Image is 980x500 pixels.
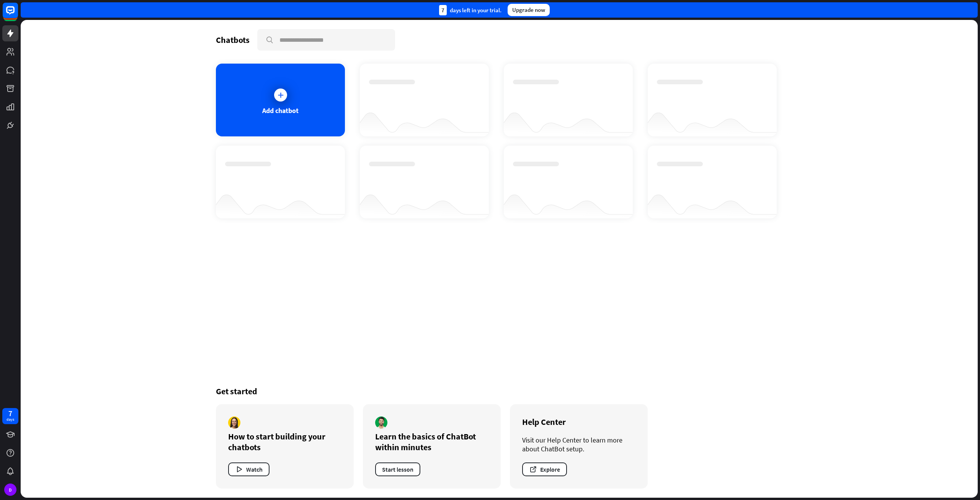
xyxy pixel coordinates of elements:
[7,417,14,422] div: days
[522,462,567,476] button: Explore
[522,436,635,453] div: Visit our Help Center to learn more about ChatBot setup.
[228,416,240,429] img: author
[216,386,782,397] div: Get started
[228,462,269,476] button: Watch
[6,3,29,26] button: Open LiveChat chat widget
[228,431,341,452] div: How to start building your chatbots
[216,34,250,45] div: Chatbots
[262,106,299,115] div: Add chatbot
[375,416,387,429] img: author
[439,5,501,15] div: days left in your trial.
[8,410,12,417] div: 7
[375,431,488,452] div: Learn the basics of ChatBot within minutes
[522,416,635,427] div: Help Center
[4,484,16,496] div: D
[375,462,420,476] button: Start lesson
[2,408,18,424] a: 7 days
[439,5,447,15] div: 7
[508,4,550,16] div: Upgrade now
